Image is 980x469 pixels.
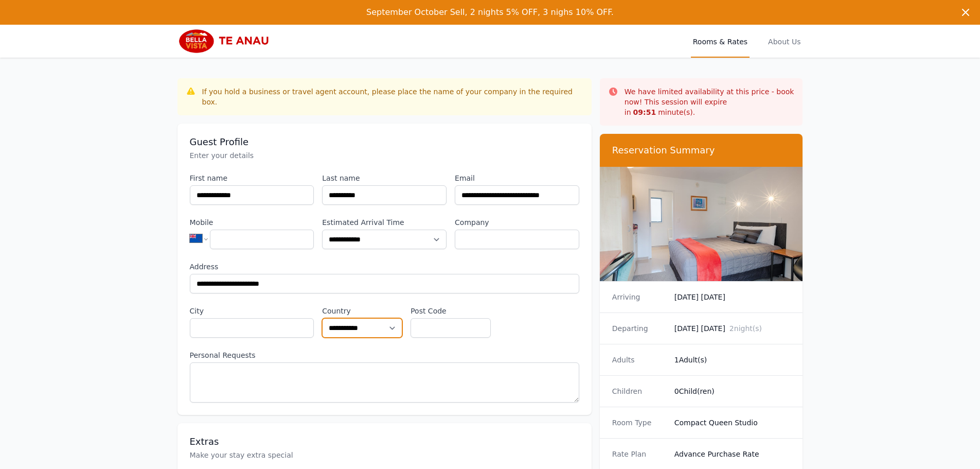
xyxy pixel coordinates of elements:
[674,323,791,334] dd: [DATE] [DATE]
[633,108,656,116] strong: 09 : 51
[366,7,614,17] span: September October Sell, 2 nights 5% OFF, 3 nighs 10% OFF.
[766,25,803,58] a: About Us
[190,350,579,360] label: Personal Requests
[612,449,666,459] dt: Rate Plan
[612,323,666,334] dt: Departing
[612,144,791,157] h3: Reservation Summary
[674,418,791,428] dd: Compact Queen Studio
[612,418,666,428] dt: Room Type
[190,150,579,161] p: Enter your details
[190,450,579,460] p: Make your stay extra special
[674,355,791,365] dd: 1 Adult(s)
[674,292,791,302] dd: [DATE] [DATE]
[322,217,447,228] label: Estimated Arrival Time
[674,386,791,396] dd: 0 Child(ren)
[674,449,791,459] dd: Advance Purchase Rate
[455,217,579,228] label: Company
[411,306,491,316] label: Post Code
[190,173,314,183] label: First name
[612,292,666,302] dt: Arriving
[322,306,402,316] label: Country
[455,173,579,183] label: Email
[612,355,666,365] dt: Adults
[322,173,447,183] label: Last name
[190,262,579,272] label: Address
[729,324,762,333] span: 2 night(s)
[625,86,795,117] p: We have limited availability at this price - book now! This session will expire in minute(s).
[190,136,579,148] h3: Guest Profile
[612,386,666,396] dt: Children
[190,436,579,448] h3: Extras
[691,25,750,58] a: Rooms & Rates
[177,29,277,54] img: Bella Vista Te Anau
[190,217,314,228] label: Mobile
[600,167,803,281] img: Compact Queen Studio
[190,306,314,316] label: City
[202,86,583,107] div: If you hold a business or travel agent account, please place the name of your company in the requ...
